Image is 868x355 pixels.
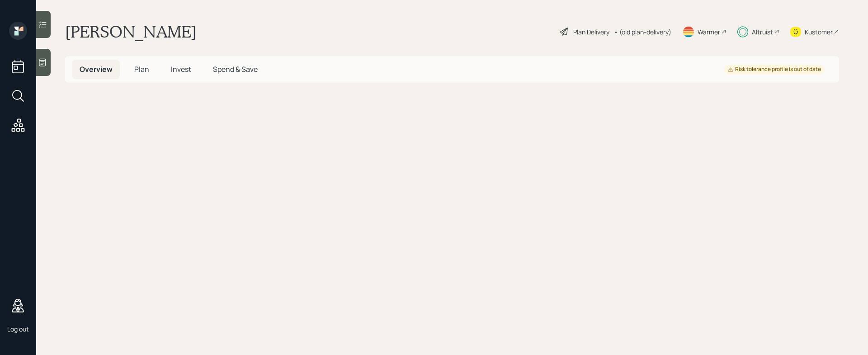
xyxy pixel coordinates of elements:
div: Kustomer [805,27,833,37]
span: Spend & Save [213,64,258,74]
div: Warmer [698,27,720,37]
div: Log out [7,325,29,333]
span: Overview [80,64,113,74]
div: Risk tolerance profile is out of date [728,66,821,73]
div: • (old plan-delivery) [614,27,671,37]
h1: [PERSON_NAME] [65,22,197,42]
span: Invest [171,64,191,74]
div: Altruist [752,27,773,37]
div: Plan Delivery [573,27,609,37]
span: Plan [134,64,149,74]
